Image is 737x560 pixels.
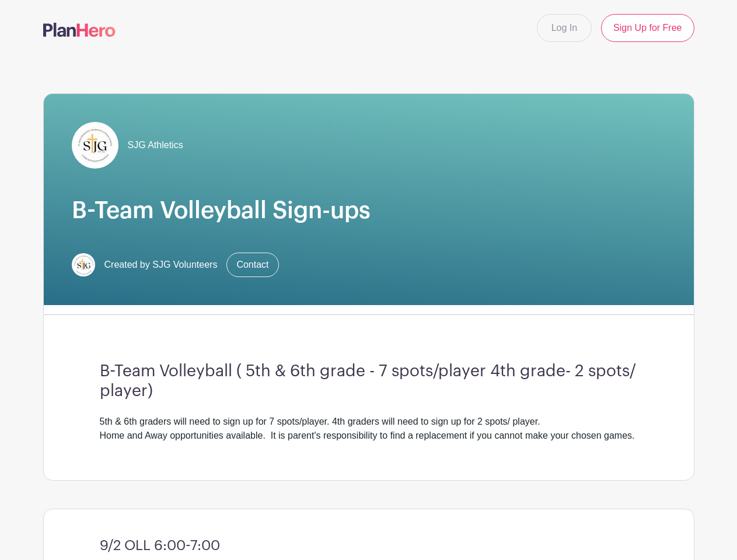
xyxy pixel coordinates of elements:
img: Logo%20jpg.jpg [72,253,95,276]
span: Created by SJG Volunteers [104,258,218,272]
h4: 9/2 OLL 6:00-7:00 [100,537,220,554]
img: logo-507f7623f17ff9eddc593b1ce0a138ce2505c220e1c5a4e2b4648c50719b7d32.svg [43,23,116,37]
div: 5th & 6th graders will need to sign up for 7 spots/player. 4th graders will need to sign up for 2... [100,415,638,443]
a: Log In [537,14,592,42]
span: SJG Athletics [128,138,183,152]
h1: B-Team Volleyball Sign-ups [72,197,666,225]
h3: B-Team Volleyball ( 5th & 6th grade - 7 spots/player 4th grade- 2 spots/ player) [100,362,638,401]
a: Contact [226,253,278,277]
a: Sign Up for Free [601,14,694,42]
img: sjg%20logo.jpg [72,122,118,169]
